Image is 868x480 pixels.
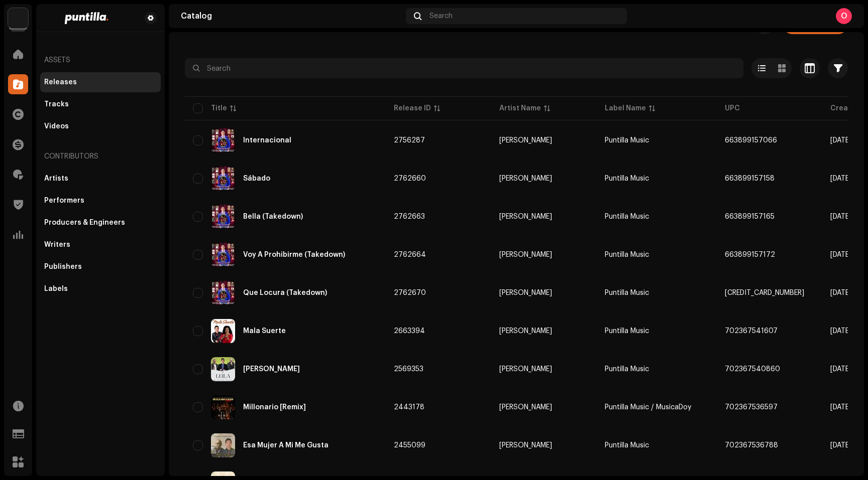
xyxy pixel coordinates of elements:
div: [PERSON_NAME] [499,137,552,144]
div: Voy A Prohibirme (Takedown) [243,251,345,258]
div: O [836,8,852,24]
div: Tracks [44,100,69,108]
span: Roniel Alfonso [499,328,589,335]
span: 2756287 [394,137,425,144]
span: Aug 5, 2024 [830,404,851,411]
div: Producers & Engineers [44,219,125,227]
div: Artists [44,175,68,183]
span: Roniel Alfonso [499,289,589,296]
div: Publishers [44,263,82,271]
span: Puntilla Music [605,328,649,335]
div: [PERSON_NAME] [499,328,552,335]
span: Puntilla Music [605,366,649,373]
span: 663899157158 [725,175,775,182]
div: Labels [44,285,68,293]
div: Label Name [605,103,646,113]
re-m-nav-item: Artists [40,169,161,189]
img: 58019ce1-785d-43e2-b974-88b7bf3b60b2 [211,167,235,191]
span: Roniel Alfonso [499,213,589,220]
re-m-nav-item: Tracks [40,94,161,114]
img: 64fdd6e4-e702-4336-8a8c-33746bb9cbb0 [211,319,235,343]
div: Bella (Takedown) [243,213,303,220]
span: 663899157172 [725,251,775,258]
div: [PERSON_NAME] [499,289,552,296]
span: Puntilla Music [605,251,649,258]
div: Sábado [243,175,270,182]
span: Search [429,12,453,20]
span: Puntilla Music [605,175,649,182]
span: 2455099 [394,442,425,449]
span: Roniel Alfonso [499,137,589,144]
div: Esa Mujer A Mi Me Gusta [243,442,329,449]
span: Puntilla Music [605,442,649,449]
span: 2762663 [394,213,425,220]
img: 515af38a-1166-4dc9-81b6-a180a32c8f33 [211,395,235,419]
span: Randy Malcom [499,404,589,411]
div: [PERSON_NAME] [499,404,552,411]
span: Puntilla Music [605,137,649,144]
div: [PERSON_NAME] [499,251,552,258]
div: Title [211,103,227,113]
span: 663899157165 [725,213,775,220]
span: Roniel Alfonso [499,175,589,182]
span: Aug 14, 2024 [830,442,851,449]
span: 2569353 [394,366,423,373]
re-m-nav-item: Videos [40,116,161,136]
img: 70fcc552-d8bb-4493-8eb7-d0af5cd28529 [211,433,235,457]
re-m-nav-item: Labels [40,279,161,299]
span: 663899157189 [725,289,804,296]
span: 2663394 [394,328,425,335]
div: Millonario [Remix] [243,404,306,411]
span: Roniel Alfonso [499,366,589,373]
span: Puntilla Music [605,213,649,220]
span: 2762664 [394,251,426,258]
re-a-nav-header: Assets [40,48,161,72]
img: 2b818475-bbf4-4b98-bec1-5711c409c9dc [44,12,129,24]
input: Search [185,58,743,78]
span: Apr 15, 2025 [830,289,851,296]
div: Videos [44,122,69,130]
img: faef4095-83ec-495c-8e72-f83a8278e4c5 [211,128,235,152]
span: 2762660 [394,175,426,182]
span: Roniel Alfonso [499,251,589,258]
div: [PERSON_NAME] [499,175,552,182]
div: Internacional [243,137,291,144]
div: Que Locura (Takedown) [243,289,327,296]
span: Roniel Alfonso [499,442,589,449]
span: 702367540860 [725,366,780,373]
div: [PERSON_NAME] [499,213,552,220]
div: [PERSON_NAME] [499,366,552,373]
span: Puntilla Music / MusicaDoy [605,404,691,411]
re-m-nav-item: Releases [40,72,161,92]
span: 702367536788 [725,442,778,449]
span: Apr 11, 2025 [830,137,851,144]
div: Releases [44,78,77,86]
re-m-nav-item: Publishers [40,257,161,277]
span: Apr 15, 2025 [830,251,851,258]
div: [PERSON_NAME] [499,442,552,449]
re-m-nav-item: Producers & Engineers [40,213,161,233]
img: d7a559f1-3cb0-4f55-bcd5-c1835d266fb9 [211,243,235,267]
span: 2762670 [394,289,426,296]
img: e1e6889f-7887-468d-8779-d78b027f6245 [211,281,235,305]
div: Artist Name [499,103,541,113]
re-a-nav-header: Contributors [40,144,161,169]
span: Puntilla Music [605,289,649,296]
re-m-nav-item: Performers [40,191,161,211]
span: 702367541607 [725,328,778,335]
div: Mala Suerte [243,328,286,335]
span: 663899157066 [725,137,777,144]
div: Catalog [181,12,402,20]
span: Apr 15, 2025 [830,175,851,182]
span: Dec 2, 2024 [830,366,851,373]
div: Writers [44,241,70,249]
div: Release ID [394,103,431,113]
span: Feb 14, 2025 [830,328,851,335]
re-m-nav-item: Writers [40,235,161,255]
img: 512d10d2-8bef-4afa-92c1-54396aef267d [211,357,235,381]
span: 2443178 [394,404,424,411]
img: ed4bb948-22f6-4cd0-a26c-ef6d1f6fc2c5 [211,205,235,229]
div: Performers [44,197,84,205]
